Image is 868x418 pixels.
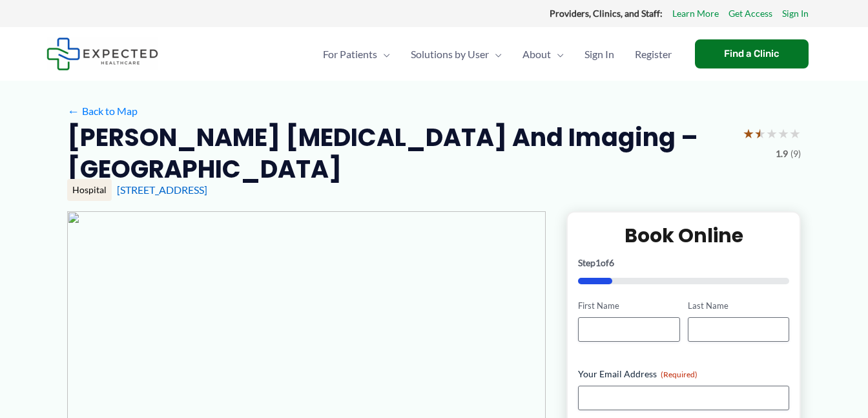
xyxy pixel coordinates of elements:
label: First Name [578,300,679,312]
div: Hospital [67,179,112,201]
span: (9) [790,145,801,162]
span: ★ [766,121,778,145]
span: Register [635,32,672,77]
span: ← [67,105,79,117]
a: Learn More [672,5,719,22]
label: Last Name [688,300,789,312]
span: Sign In [584,32,614,77]
a: Sign In [782,5,809,22]
span: ★ [743,121,754,145]
a: Sign In [574,32,625,77]
span: ★ [778,121,789,145]
a: AboutMenu Toggle [512,32,574,77]
span: ★ [789,121,801,145]
a: Register [625,32,682,77]
span: 1.9 [776,145,788,162]
h2: [PERSON_NAME] [MEDICAL_DATA] and Imaging – [GEOGRAPHIC_DATA] [67,121,732,185]
a: ←Back to Map [67,101,138,121]
a: Get Access [728,5,772,22]
span: Solutions by User [411,32,489,77]
span: (Required) [661,370,697,379]
span: 6 [609,257,614,268]
label: Your Email Address [578,368,789,381]
span: ★ [754,121,766,145]
p: Step of [578,258,789,267]
h2: Book Online [578,223,789,248]
a: [STREET_ADDRESS] [117,183,207,196]
span: Menu Toggle [377,32,390,77]
a: Solutions by UserMenu Toggle [400,32,512,77]
a: Find a Clinic [695,39,809,68]
nav: Primary Site Navigation [313,32,682,77]
span: About [522,32,551,77]
span: Menu Toggle [489,32,502,77]
span: Menu Toggle [551,32,564,77]
span: 1 [595,257,601,268]
strong: Providers, Clinics, and Staff: [550,8,663,19]
span: For Patients [323,32,377,77]
img: Expected Healthcare Logo - side, dark font, small [46,37,158,70]
a: For PatientsMenu Toggle [313,32,400,77]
